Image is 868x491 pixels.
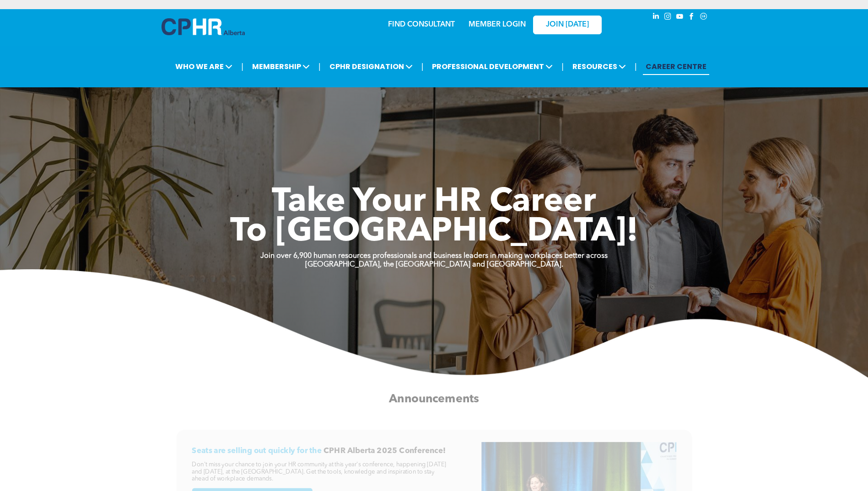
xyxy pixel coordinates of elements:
span: Don't miss your chance to join your HR community at this year's conference, happening [DATE] and ... [192,461,446,482]
li: | [561,57,564,76]
a: FIND CONSULTANT [388,21,455,28]
span: Seats are selling out quickly for the [192,447,322,455]
a: Social network [699,11,709,24]
a: youtube [675,11,685,24]
span: CPHR Alberta 2025 Conference! [323,447,446,455]
span: RESOURCES [570,58,629,75]
strong: Join over 6,900 human resources professionals and business leaders in making workplaces better ac... [260,252,608,260]
a: MEMBER LOGIN [469,21,526,28]
span: PROFESSIONAL DEVELOPMENT [429,58,555,75]
span: To [GEOGRAPHIC_DATA]! [230,216,638,249]
a: instagram [663,11,673,24]
li: | [421,57,424,76]
li: | [635,57,637,76]
span: CPHR DESIGNATION [327,58,415,75]
img: A blue and white logo for cp alberta [162,18,245,35]
span: JOIN [DATE] [546,21,589,29]
a: CAREER CENTRE [643,58,709,75]
span: MEMBERSHIP [249,58,313,75]
li: | [241,57,243,76]
a: facebook [687,11,697,24]
span: Announcements [389,393,479,405]
a: JOIN [DATE] [533,16,602,34]
span: Take Your HR Career [272,186,596,219]
a: linkedin [651,11,661,24]
strong: [GEOGRAPHIC_DATA], the [GEOGRAPHIC_DATA] and [GEOGRAPHIC_DATA]. [305,261,563,268]
li: | [318,57,321,76]
span: WHO WE ARE [173,58,235,75]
